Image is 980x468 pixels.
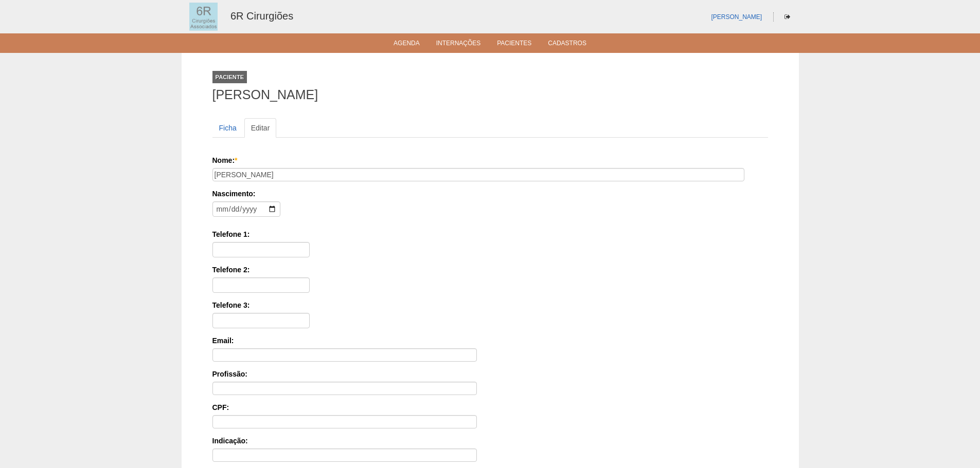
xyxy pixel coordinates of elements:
i: Sair [785,14,790,20]
a: 6R Cirurgiões [230,10,293,22]
a: Internações [436,40,481,50]
label: Email: [212,335,768,346]
label: Indicação: [212,436,768,446]
a: Editar [244,118,277,138]
label: Nome: [212,155,768,165]
a: Cadastros [548,40,586,50]
span: Este campo é obrigatório. [235,156,237,164]
label: Telefone 2: [212,265,768,275]
label: CPF: [212,402,768,413]
label: Nascimento: [212,189,764,199]
div: Paciente [212,71,247,83]
h1: [PERSON_NAME] [212,88,768,101]
a: [PERSON_NAME] [711,13,762,21]
label: Telefone 1: [212,229,768,239]
label: Telefone 3: [212,300,768,310]
a: Pacientes [497,40,531,50]
label: Profissão: [212,369,768,379]
a: Agenda [394,40,420,50]
a: Ficha [212,118,243,138]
